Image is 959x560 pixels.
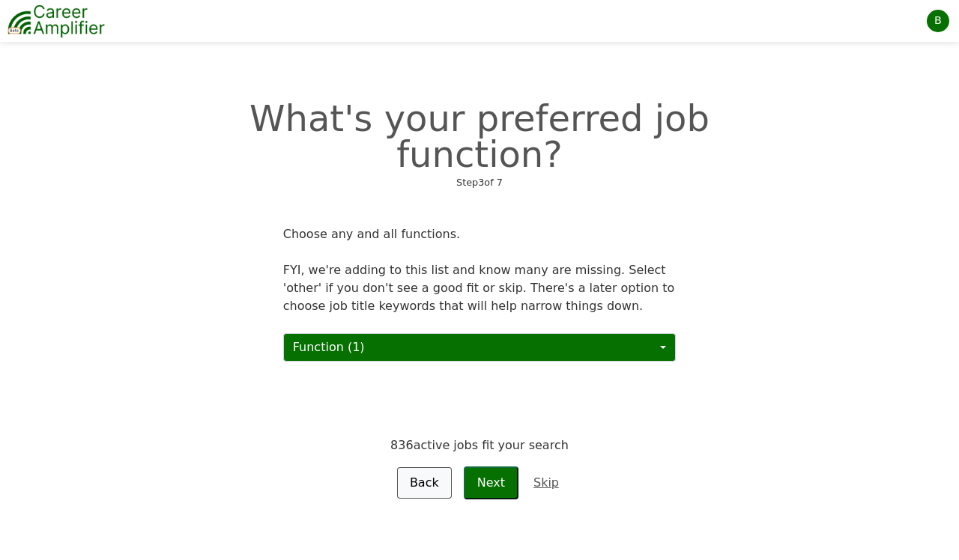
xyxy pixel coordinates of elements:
img: career-amplifier-logo.png [7,2,105,40]
div: B [927,10,949,32]
div: 836 active jobs fit your search [274,436,685,454]
button: Function (1) [283,333,676,362]
div: What's your preferred job function? [158,100,802,172]
a: Back [397,467,452,499]
div: Step 3 of 7 [158,178,802,188]
div: Choose any and all functions. FYI, we're adding to this list and know many are missing. Select 'o... [265,225,694,315]
a: Skip [524,474,568,492]
button: Next [464,466,518,499]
